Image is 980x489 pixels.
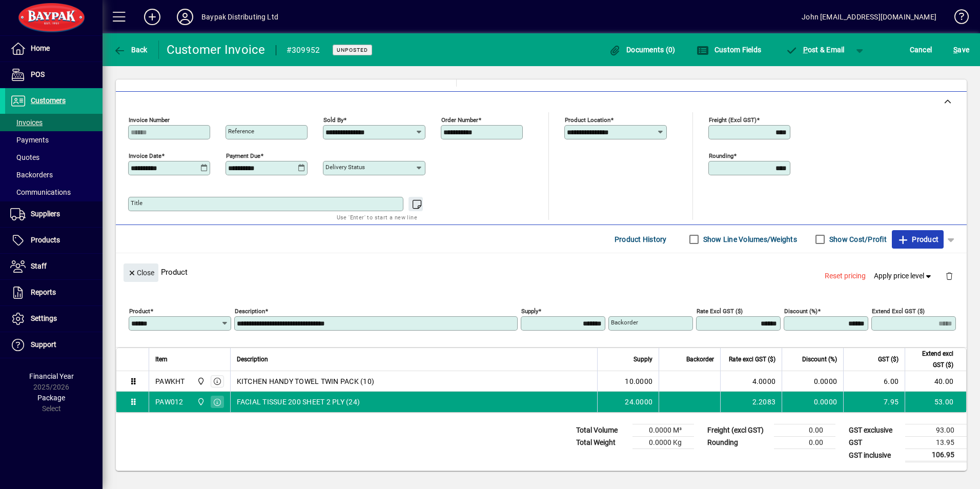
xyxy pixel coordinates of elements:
app-page-header-button: Close [121,268,161,277]
a: Invoices [5,114,103,131]
button: Add [136,8,169,26]
span: Customers [31,96,66,105]
mat-label: Extend excl GST ($) [872,308,925,315]
span: Support [31,340,56,349]
span: Product History [615,231,667,248]
span: Cancel [910,42,932,58]
mat-label: Backorder [611,319,638,326]
td: 53.00 [905,392,966,412]
span: Backorder [686,354,714,365]
td: Total Volume [571,424,632,437]
mat-label: Delivery status [325,164,365,171]
span: KITCHEN HANDY TOWEL TWIN PACK (10) [237,376,375,386]
a: Staff [5,254,103,279]
mat-label: Description [235,308,265,315]
td: 0.00 [774,437,835,449]
td: GST exclusive [844,424,905,437]
div: Baypak Distributing Ltd [201,9,278,25]
button: Post & Email [780,40,850,59]
div: Product [116,253,967,291]
span: Custom Fields [697,46,761,54]
div: #309952 [287,42,320,58]
span: Reset pricing [825,271,866,281]
td: 0.0000 M³ [632,424,694,437]
mat-label: Payment due [226,152,260,159]
button: Custom Fields [694,40,764,59]
label: Show Line Volumes/Weights [701,234,797,244]
span: FACIAL TISSUE 200 SHEET 2 PLY (24) [237,397,360,407]
button: Apply price level [870,267,937,286]
app-page-header-button: Delete [937,271,962,280]
a: Settings [5,306,103,332]
mat-hint: Use 'Enter' to start a new line [337,211,417,223]
span: Description [237,354,268,365]
span: Backorders [10,171,53,179]
span: P [803,46,808,54]
button: Save [951,40,972,59]
td: 0.0000 [782,371,843,392]
span: Product [897,231,938,248]
button: Delete [937,263,962,288]
div: 2.2083 [727,397,775,407]
button: Close [124,263,158,282]
div: 4.0000 [727,376,775,386]
td: Total Weight [571,437,632,449]
button: Product History [610,230,671,249]
div: John [EMAIL_ADDRESS][DOMAIN_NAME] [802,9,936,25]
span: Rate excl GST ($) [729,354,775,365]
td: GST inclusive [844,449,905,462]
mat-label: Supply [521,308,538,315]
td: 13.95 [905,437,967,449]
mat-label: Order number [441,116,478,124]
mat-label: Product location [565,116,610,124]
a: Reports [5,280,103,305]
td: 6.00 [843,371,905,392]
span: Supply [634,354,652,365]
mat-label: Product [129,308,150,315]
td: 0.00 [774,424,835,437]
span: Settings [31,314,57,322]
span: Unposted [337,47,368,53]
td: 0.0000 Kg [632,437,694,449]
td: 93.00 [905,424,967,437]
span: Staff [31,262,47,270]
label: Show Cost/Profit [827,234,887,244]
button: Cancel [907,40,935,59]
span: S [953,46,957,54]
mat-label: Reference [228,128,254,135]
span: Home [31,44,50,52]
app-page-header-button: Back [103,40,159,59]
button: Profile [169,8,201,26]
span: Close [128,264,154,281]
span: ave [953,42,969,58]
span: ost & Email [785,46,845,54]
td: 7.95 [843,392,905,412]
a: Backorders [5,166,103,184]
span: Item [155,354,168,365]
mat-label: Rounding [709,152,733,159]
span: Suppliers [31,210,60,218]
span: Payments [10,136,49,144]
td: Freight (excl GST) [702,424,774,437]
a: Support [5,332,103,358]
a: Suppliers [5,201,103,227]
span: Invoices [10,118,43,127]
button: Documents (0) [606,40,678,59]
td: GST [844,437,905,449]
span: Baypak - Onekawa [194,396,206,407]
span: Financial Year [29,372,74,380]
mat-label: Freight (excl GST) [709,116,757,124]
mat-label: Invoice number [129,116,170,124]
mat-label: Discount (%) [784,308,818,315]
mat-label: Title [131,199,142,207]
mat-label: Invoice date [129,152,161,159]
span: Apply price level [874,271,933,281]
td: 106.95 [905,449,967,462]
span: Quotes [10,153,39,161]
a: POS [5,62,103,88]
span: 24.0000 [625,397,652,407]
span: Extend excl GST ($) [911,348,953,371]
span: GST ($) [878,354,899,365]
mat-label: Rate excl GST ($) [697,308,743,315]
span: Documents (0) [609,46,676,54]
